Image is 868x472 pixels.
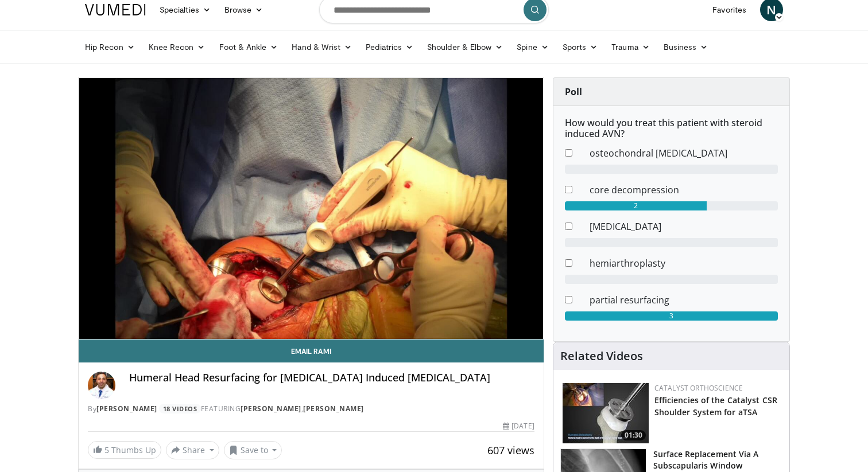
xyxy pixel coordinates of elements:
a: Foot & Ankle [212,36,285,58]
img: fb133cba-ae71-4125-a373-0117bb5c96eb.150x105_q85_crop-smart_upscale.jpg [563,383,649,443]
div: 2 [565,201,707,210]
h4: Humeral Head Resurfacing for [MEDICAL_DATA] Induced [MEDICAL_DATA] [129,372,534,384]
a: 18 Videos [159,404,201,414]
a: Spine [510,36,555,58]
video-js: Video Player [79,78,544,340]
dd: hemiarthroplasty [581,256,786,270]
a: 01:30 [563,383,649,443]
span: 01:30 [621,430,646,440]
a: Business [657,36,715,58]
a: Knee Recon [142,36,212,58]
strong: Poll [565,85,582,98]
a: Email Rami [79,340,544,362]
button: Share [166,441,219,459]
span: 607 views [487,443,534,457]
img: VuMedi Logo [85,4,146,15]
dd: core decompression [581,183,786,197]
a: Hand & Wrist [285,36,359,58]
span: 5 [104,444,109,455]
a: Trauma [604,36,657,58]
a: Shoulder & Elbow [420,36,510,58]
dd: partial resurfacing [581,293,786,307]
a: [PERSON_NAME] [303,404,364,414]
a: [PERSON_NAME] [241,404,301,414]
a: Catalyst OrthoScience [654,383,743,393]
a: [PERSON_NAME] [96,404,157,414]
img: Avatar [88,372,115,399]
div: 3 [565,311,778,321]
h6: How would you treat this patient with steroid induced AVN? [565,118,778,139]
a: Hip Recon [78,36,142,58]
h4: Related Videos [560,349,643,363]
button: Save to [224,441,282,459]
h3: Surface Replacement Via A Subscapularis Window [653,448,782,471]
dd: osteochondral [MEDICAL_DATA] [581,146,786,160]
dd: [MEDICAL_DATA] [581,220,786,233]
a: 5 Thumbs Up [88,441,161,459]
div: By FEATURING , [88,404,534,414]
a: Sports [556,36,605,58]
a: Efficiencies of the Catalyst CSR Shoulder System for aTSA [654,395,777,418]
div: [DATE] [503,421,534,431]
a: Pediatrics [359,36,420,58]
